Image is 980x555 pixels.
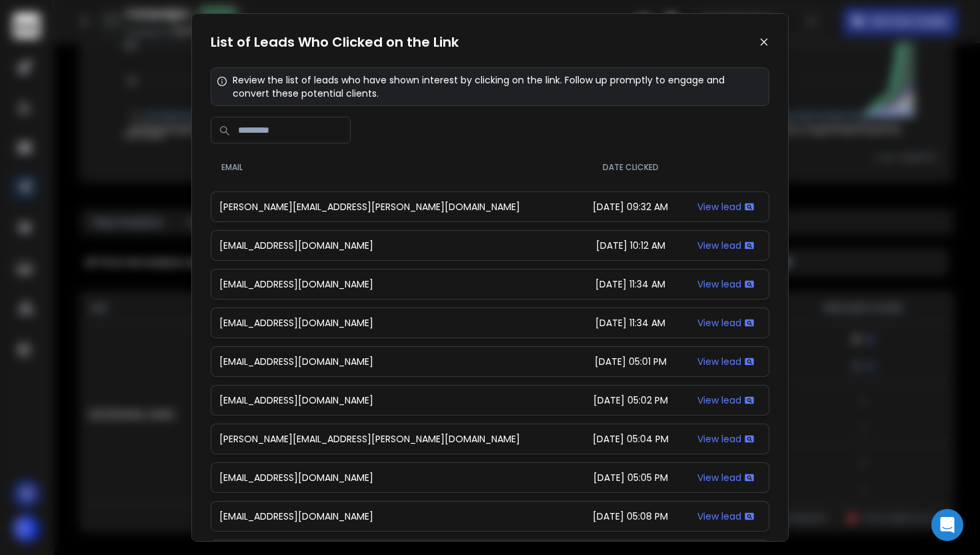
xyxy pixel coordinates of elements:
th: Date Clicked [577,151,684,183]
div: View lead [692,394,761,407]
div: View lead [692,432,761,446]
td: [EMAIL_ADDRESS][DOMAIN_NAME] [211,385,577,416]
div: View lead [692,277,761,291]
div: View lead [692,316,761,330]
td: [EMAIL_ADDRESS][DOMAIN_NAME] [211,501,577,532]
td: [EMAIL_ADDRESS][DOMAIN_NAME] [211,269,577,300]
th: Email [211,151,577,183]
div: [DATE] 05:04 PM [585,432,676,446]
div: View lead [692,239,761,252]
div: View lead [692,200,761,213]
td: [EMAIL_ADDRESS][DOMAIN_NAME] [211,230,577,261]
td: [EMAIL_ADDRESS][DOMAIN_NAME] [211,462,577,493]
p: Review the list of leads who have shown interest by clicking on the link. Follow up promptly to e... [233,73,763,100]
td: [EMAIL_ADDRESS][DOMAIN_NAME] [211,346,577,377]
div: [DATE] 05:01 PM [585,355,676,368]
div: View lead [692,510,761,523]
div: [DATE] 05:05 PM [585,471,676,484]
div: [DATE] 11:34 AM [585,277,676,291]
div: [DATE] 05:02 PM [585,394,676,407]
div: [DATE] 11:34 AM [585,316,676,330]
h1: List of Leads Who Clicked on the Link [211,33,459,51]
div: [DATE] 09:32 AM [585,200,676,213]
div: View lead [692,471,761,484]
td: [PERSON_NAME][EMAIL_ADDRESS][PERSON_NAME][DOMAIN_NAME] [211,191,577,222]
td: [PERSON_NAME][EMAIL_ADDRESS][PERSON_NAME][DOMAIN_NAME] [211,424,577,454]
td: [EMAIL_ADDRESS][DOMAIN_NAME] [211,308,577,338]
div: [DATE] 05:08 PM [585,510,676,523]
div: [DATE] 10:12 AM [585,239,676,252]
div: View lead [692,355,761,368]
div: Open Intercom Messenger [931,509,963,541]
